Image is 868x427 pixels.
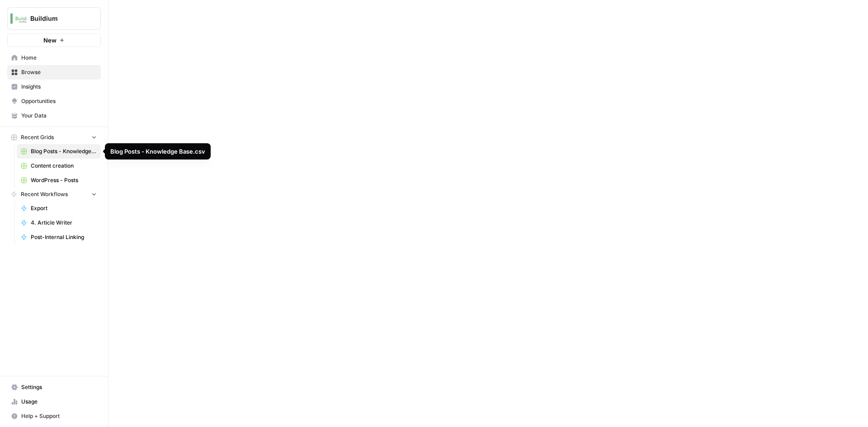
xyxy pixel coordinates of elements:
span: Blog Posts - Knowledge Base.csv [31,147,97,155]
a: Your Data [7,108,101,123]
span: Insights [21,83,97,91]
a: Insights [7,80,101,94]
button: Workspace: Buildium [7,7,101,30]
span: Recent Workflows [21,190,68,198]
img: Buildium Logo [10,10,27,27]
span: Browse [21,68,97,76]
a: Settings [7,380,101,394]
span: Buildium [30,14,85,23]
a: Home [7,51,101,65]
a: Blog Posts - Knowledge Base.csv [17,144,101,159]
span: 4. Article Writer [31,219,97,227]
span: New [43,36,57,45]
button: Recent Grids [7,131,101,144]
span: Content creation [31,162,97,170]
span: Export [31,204,97,212]
span: WordPress - Posts [31,176,97,184]
a: Opportunities [7,94,101,108]
span: Settings [21,383,97,391]
a: WordPress - Posts [17,173,101,188]
a: Browse [7,65,101,80]
a: Content creation [17,159,101,173]
span: Recent Grids [21,133,54,141]
span: Post-Internal Linking [31,233,97,241]
span: Usage [21,398,97,406]
span: Your Data [21,112,97,120]
button: New [7,33,101,47]
a: 4. Article Writer [17,216,101,230]
a: Export [17,201,101,216]
span: Home [21,54,97,62]
span: Help + Support [21,412,97,420]
a: Post-Internal Linking [17,230,101,244]
button: Help + Support [7,409,101,423]
a: Usage [7,394,101,409]
button: Recent Workflows [7,188,101,201]
span: Opportunities [21,97,97,105]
